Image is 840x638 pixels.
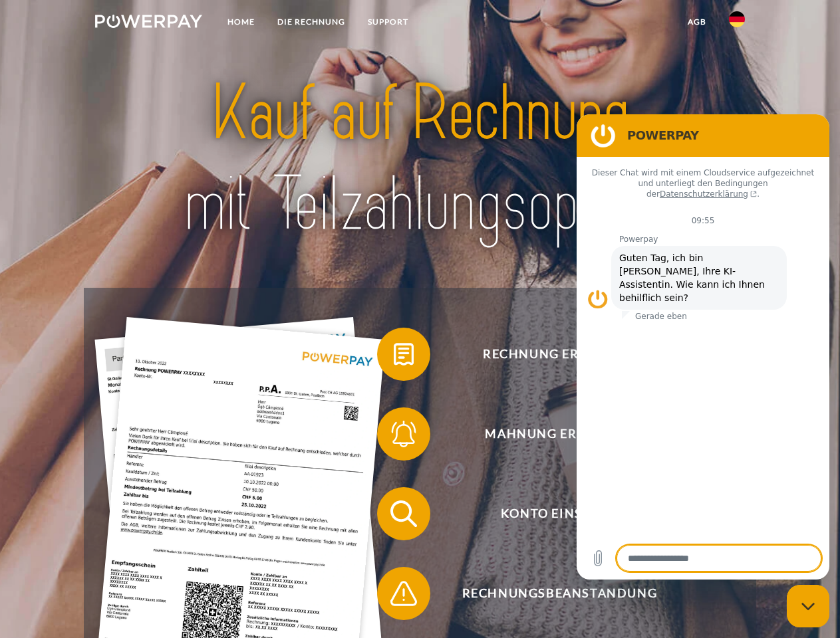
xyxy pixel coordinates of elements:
img: logo-powerpay-white.svg [95,15,202,28]
span: Konto einsehen [396,487,722,540]
span: Rechnungsbeanstandung [396,567,722,620]
iframe: Messaging-Fenster [577,114,829,580]
button: Rechnungsbeanstandung [377,567,723,620]
a: DIE RECHNUNG [266,10,356,34]
img: qb_bill.svg [387,338,420,371]
img: qb_bell.svg [387,417,420,451]
button: Rechnung erhalten? [377,328,723,381]
img: title-powerpay_de.svg [127,64,713,255]
img: de [729,11,745,27]
img: qb_search.svg [387,497,420,530]
button: Konto einsehen [377,487,723,540]
a: SUPPORT [356,10,420,34]
span: Mahnung erhalten? [396,407,722,461]
iframe: Schaltfläche zum Öffnen des Messaging-Fensters; Konversation läuft [787,585,829,627]
a: Home [216,10,266,34]
button: Mahnung erhalten? [377,407,723,461]
span: Rechnung erhalten? [396,328,722,381]
img: qb_warning.svg [387,577,420,610]
a: agb [676,10,718,34]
